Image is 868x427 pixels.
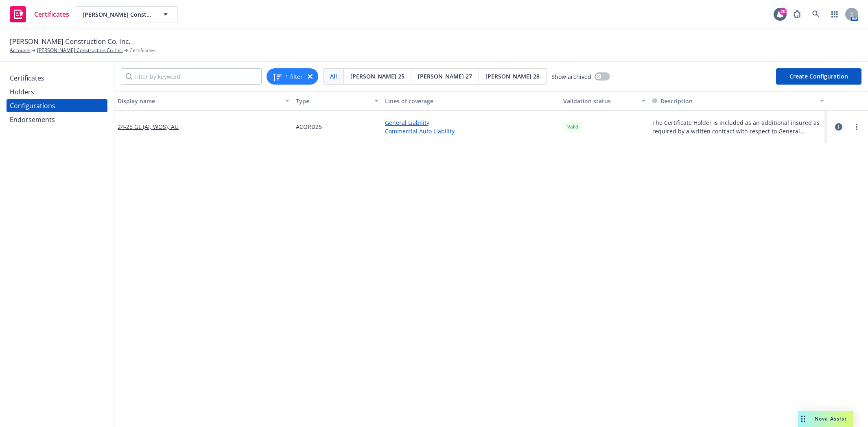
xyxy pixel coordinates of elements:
[563,122,582,132] div: Valid
[118,122,179,131] a: 24-25 GL (AI, WOS), AU
[385,97,557,105] div: Lines of coverage
[652,97,815,105] div: Toggle SortBy
[385,118,557,127] a: General Liability
[789,6,805,22] a: Report a Bug
[293,111,382,143] div: ACORD25
[560,91,649,111] button: Validation status
[798,411,808,427] div: Drag to move
[114,91,293,111] button: Display name
[808,6,824,22] a: Search
[118,97,280,105] div: Display name
[37,47,123,54] a: [PERSON_NAME] Construction Co. Inc.
[779,8,787,15] div: 20
[652,97,693,105] button: Description
[34,11,69,17] span: Certificates
[852,122,861,132] a: more
[826,6,843,22] a: Switch app
[10,36,130,47] span: [PERSON_NAME] Construction Co. Inc.
[551,72,591,81] span: Show archived
[10,85,34,98] div: Holders
[7,3,72,26] a: Certificates
[76,6,177,22] button: [PERSON_NAME] Construction Co. Inc.
[485,72,540,81] span: [PERSON_NAME] 28
[129,47,155,54] span: Certificates
[293,91,382,111] button: Type
[418,72,472,81] span: [PERSON_NAME] 27
[83,10,153,19] span: [PERSON_NAME] Construction Co. Inc.
[798,411,853,427] button: Nova Assist
[350,72,404,81] span: [PERSON_NAME] 25
[330,72,337,81] span: All
[7,113,107,126] a: Endorsements
[10,47,31,54] a: Accounts
[563,97,637,105] div: Validation status
[296,97,370,105] div: Type
[10,113,55,126] div: Endorsements
[7,72,107,85] a: Certificates
[10,72,44,85] div: Certificates
[815,415,847,422] span: Nova Assist
[7,85,107,98] a: Holders
[776,68,861,85] button: Create Configuration
[285,72,303,81] span: 1 filter
[382,91,560,111] button: Lines of coverage
[385,127,557,135] a: Commercial Auto Liability
[7,99,107,112] a: Configurations
[10,99,55,112] div: Configurations
[652,118,824,135] button: The Certificate Holder is included as an additional insured as required by a written contract wit...
[121,68,262,85] input: Filter by keyword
